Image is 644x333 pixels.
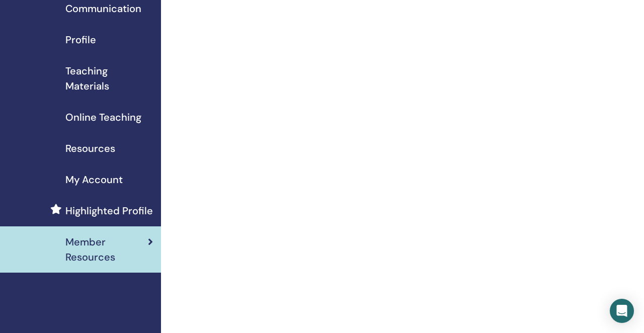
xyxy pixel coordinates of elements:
span: Teaching Materials [65,63,153,94]
span: Communication [65,1,141,16]
span: Highlighted Profile [65,203,153,218]
span: Member Resources [65,234,148,265]
span: Profile [65,32,96,47]
span: Resources [65,141,115,156]
div: Open Intercom Messenger [610,299,634,323]
span: My Account [65,172,123,187]
span: Online Teaching [65,110,141,125]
